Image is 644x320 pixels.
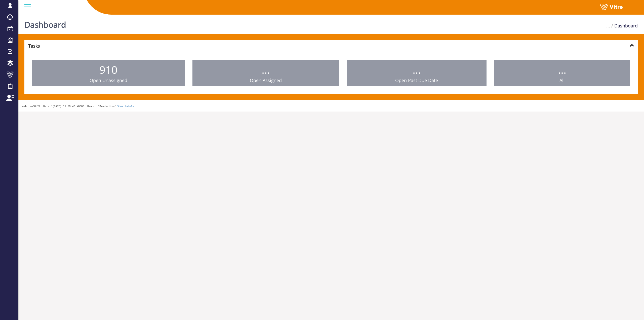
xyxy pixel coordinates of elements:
[494,60,630,86] a: ... All
[262,62,270,77] span: ...
[610,23,638,29] li: Dashboard
[28,43,40,49] strong: Tasks
[413,62,421,77] span: ...
[21,105,116,108] span: Hash 'aa88b29' Date '[DATE] 11:59:40 +0000' Branch 'Production'
[90,77,127,83] span: Open Unassigned
[559,77,565,83] span: All
[606,23,610,29] span: ...
[99,62,117,77] span: 910
[192,60,340,86] a: ... Open Assigned
[24,13,66,34] h1: Dashboard
[32,60,185,86] a: 910 Open Unassigned
[117,105,134,108] a: Show Labels
[395,77,438,83] span: Open Past Due Date
[347,60,487,86] a: ... Open Past Due Date
[250,77,282,83] span: Open Assigned
[558,62,566,77] span: ...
